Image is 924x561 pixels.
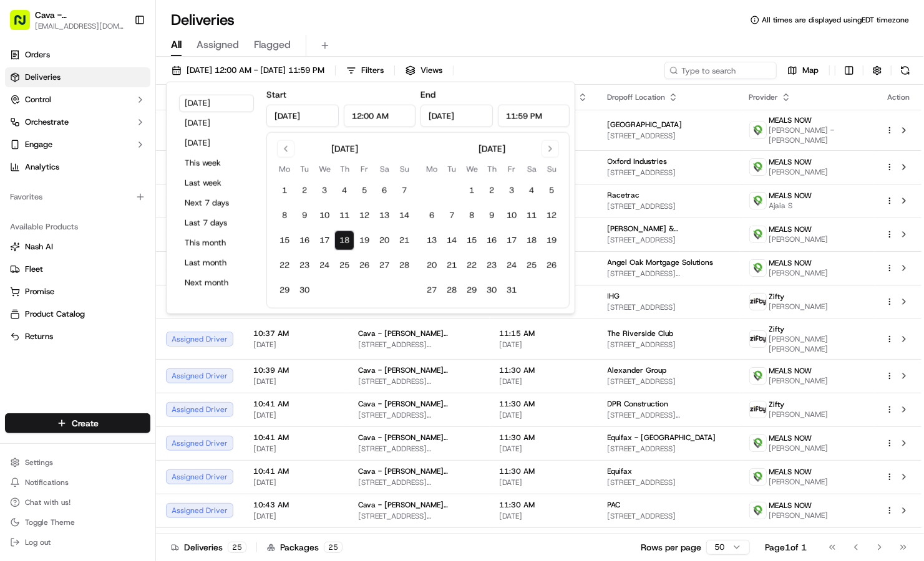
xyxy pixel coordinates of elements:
th: Tuesday [442,163,462,176]
button: 29 [462,280,482,300]
button: [EMAIL_ADDRESS][DOMAIN_NAME] [35,21,124,31]
span: [DATE] [253,444,338,454]
span: Promise [25,286,54,297]
img: 1736555255976-a54dd68f-1ca7-489b-9aae-adbdc363a1c4 [12,118,35,141]
button: Log out [5,534,150,551]
button: Orchestrate [5,112,150,132]
span: Ajaia S [769,201,812,211]
img: zifty-logo-trans-sq.png [750,401,766,418]
button: 9 [482,206,502,226]
span: [DATE] [500,410,588,420]
span: [DATE] [500,477,588,487]
span: [PERSON_NAME] [769,477,829,487]
span: 11:30 AM [500,399,588,409]
span: 10:41 AM [253,399,338,409]
button: 15 [462,231,482,251]
button: [DATE] [179,95,254,112]
th: Sunday [394,163,414,176]
span: • [105,226,110,236]
button: Refresh [897,62,914,79]
span: Map [802,65,819,76]
span: Cava - [PERSON_NAME][GEOGRAPHIC_DATA] [358,328,480,338]
button: [DATE] [179,135,254,152]
a: Nash AI [10,241,145,252]
span: [DATE] [500,376,588,386]
span: [STREET_ADDRESS][PERSON_NAME] [358,376,480,386]
span: [DATE] [500,340,588,350]
span: Deliveries [25,72,61,83]
th: Wednesday [314,163,334,176]
span: 10:41 AM [253,433,338,443]
img: 1738778727109-b901c2ba-d612-49f7-a14d-d897ce62d23f [26,118,49,141]
a: 💻API Documentation [100,273,205,295]
button: 26 [354,256,374,276]
span: Toggle Theme [25,517,75,527]
span: Equifax - [GEOGRAPHIC_DATA] [608,433,716,443]
span: Filters [361,65,384,76]
div: 💻 [105,279,115,289]
button: Start new chat [212,122,227,137]
span: Pylon [124,309,151,318]
button: See all [193,159,227,174]
span: [PERSON_NAME] [769,511,829,520]
span: Cava - [PERSON_NAME][GEOGRAPHIC_DATA] [358,466,480,476]
span: Zifty [769,400,785,410]
button: 4 [522,181,542,201]
p: Rows per page [641,541,701,554]
span: Oxford Industries [608,156,668,166]
img: zifty-logo-trans-sq.png [750,331,766,347]
span: [STREET_ADDRESS][PERSON_NAME] [608,269,729,279]
img: melas_now_logo.png [750,502,766,519]
button: 14 [394,206,414,226]
span: 11:30 AM [500,466,588,476]
span: [STREET_ADDRESS][PERSON_NAME] [358,410,480,420]
span: [STREET_ADDRESS] [608,444,729,454]
span: Product Catalog [25,309,85,320]
input: Date [421,105,493,127]
button: 28 [442,280,462,300]
span: API Documentation [118,278,200,290]
span: [PERSON_NAME] [769,376,829,386]
span: [PERSON_NAME] [769,268,829,278]
a: Returns [10,331,145,342]
a: Orders [5,45,150,65]
span: [STREET_ADDRESS][PERSON_NAME] [358,511,480,521]
span: [STREET_ADDRESS] [608,168,729,178]
div: We're available if you need us! [56,131,172,141]
th: Thursday [482,163,502,176]
button: 29 [275,280,294,300]
div: Action [885,92,912,102]
span: Fleet [25,264,43,275]
span: Notifications [25,477,69,487]
span: Returns [25,331,53,342]
button: Last 7 days [179,214,254,232]
button: 3 [314,181,334,201]
span: [PERSON_NAME] - [PERSON_NAME] [769,125,865,145]
span: [PERSON_NAME] [769,234,829,244]
span: 10:37 AM [253,328,338,338]
a: Product Catalog [10,309,145,320]
th: Monday [275,163,294,176]
img: melas_now_logo.png [750,469,766,485]
button: Cava - [PERSON_NAME][GEOGRAPHIC_DATA] [35,9,124,21]
div: Past conversations [12,161,84,171]
button: This month [179,234,254,252]
span: [STREET_ADDRESS][PERSON_NAME] [358,444,480,454]
button: 19 [354,231,374,251]
img: Angelique Valdez [12,181,32,201]
img: melas_now_logo.png [750,193,766,209]
th: Saturday [522,163,542,176]
button: 24 [502,256,522,276]
span: MEALS NOW [769,224,812,234]
a: Fleet [10,264,145,275]
a: Deliveries [5,67,150,87]
button: Next 7 days [179,194,254,212]
span: [STREET_ADDRESS][PERSON_NAME] [358,340,480,350]
span: Engage [25,139,52,150]
button: 17 [314,231,334,251]
span: Flagged [254,37,291,52]
span: [STREET_ADDRESS][PERSON_NAME] [608,410,729,420]
p: Welcome 👋 [12,49,227,69]
th: Sunday [542,163,562,176]
span: MEALS NOW [769,258,812,268]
